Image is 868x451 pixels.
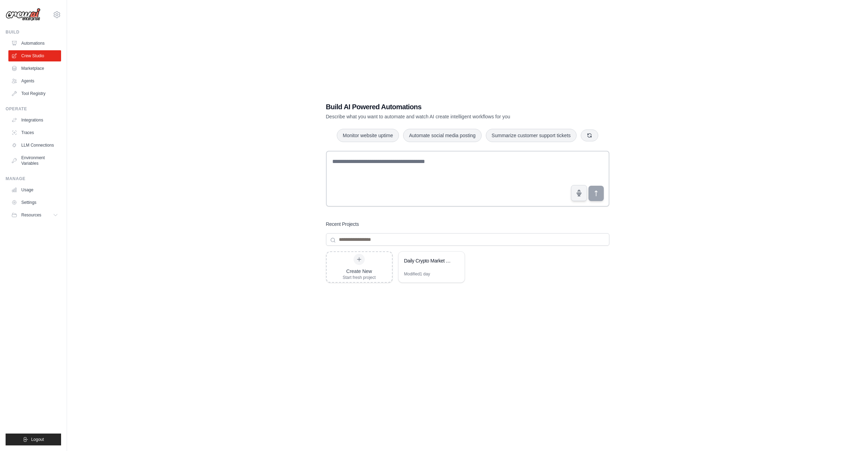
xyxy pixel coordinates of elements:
button: Click to speak your automation idea [571,185,587,201]
a: Marketplace [8,63,61,74]
button: Summarize customer support tickets [486,129,577,142]
p: Describe what you want to automate and watch AI create intelligent workflows for you [326,113,561,120]
button: Automate social media posting [403,129,482,142]
button: Logout [6,434,61,445]
div: Operate [6,106,61,112]
a: Automations [8,38,61,49]
div: Manage [6,176,61,182]
div: Build [6,29,61,35]
button: Get new suggestions [581,130,598,141]
span: Resources [21,212,41,218]
h1: Build AI Powered Automations [326,102,561,112]
a: Tool Registry [8,88,61,99]
a: Traces [8,127,61,138]
a: Integrations [8,114,61,126]
button: Resources [8,209,61,221]
a: LLM Connections [8,140,61,151]
iframe: Chat Widget [833,417,868,451]
img: Logo [6,8,40,21]
div: Modified 1 day [404,271,430,277]
a: Settings [8,197,61,208]
h3: Recent Projects [326,221,359,228]
a: Environment Variables [8,152,61,169]
div: Daily Crypto Market Report - 1x Per Day [404,257,452,264]
button: Monitor website uptime [337,129,399,142]
span: Logout [31,437,44,442]
a: Crew Studio [8,50,61,61]
div: Widget de chat [833,417,868,451]
div: Create New [343,268,376,275]
a: Agents [8,75,61,87]
a: Usage [8,184,61,195]
div: Start fresh project [343,275,376,280]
